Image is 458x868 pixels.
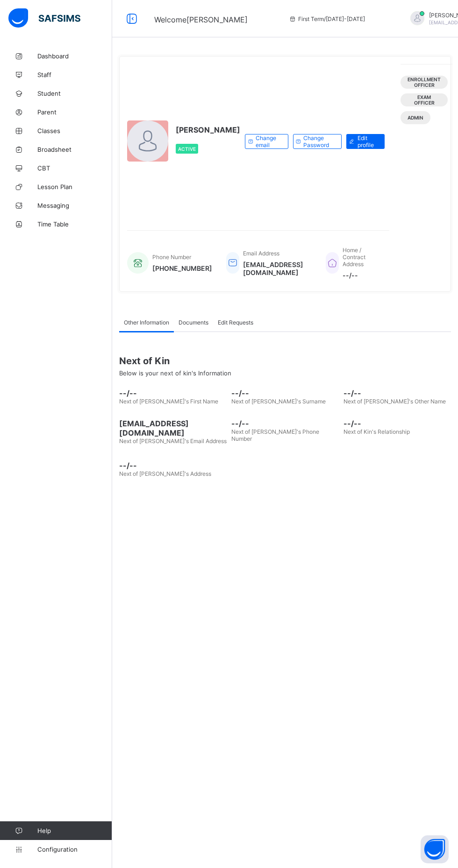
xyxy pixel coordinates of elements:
span: Student [37,90,112,97]
span: Next of [PERSON_NAME]'s Other Name [343,398,446,405]
span: Next of Kin's Relationship [343,428,410,435]
span: CBT [37,164,112,172]
span: [EMAIL_ADDRESS][DOMAIN_NAME] [243,261,312,276]
span: Parent [37,108,112,116]
span: Messaging [37,202,112,209]
span: Edit profile [358,134,378,148]
button: Open asap [421,835,449,863]
span: Help [37,827,112,834]
span: [EMAIL_ADDRESS][DOMAIN_NAME] [119,419,227,438]
span: Next of [PERSON_NAME]'s First Name [119,398,218,405]
span: Other Information [124,319,169,326]
span: --/-- [231,419,339,428]
span: Next of [PERSON_NAME]'s Phone Number [231,428,319,442]
span: --/-- [343,419,451,428]
span: session/term information [289,15,365,22]
span: Edit Requests [218,319,253,326]
span: Change Password [303,134,334,148]
span: Dashboard [37,52,112,60]
span: Next of Kin [119,355,451,367]
span: Welcome [PERSON_NAME] [154,15,248,24]
span: Phone Number [152,254,191,261]
span: Next of [PERSON_NAME]'s Email Address [119,438,227,445]
span: --/-- [119,461,227,470]
span: Next of [PERSON_NAME]'s Surname [231,398,326,405]
span: Staff [37,71,112,78]
span: --/-- [343,388,451,398]
span: [PHONE_NUMBER] [152,264,212,272]
span: Time Table [37,220,112,228]
span: Change email [256,134,281,148]
span: Next of [PERSON_NAME]'s Address [119,470,211,477]
span: Documents [179,319,208,326]
span: Admin [408,115,423,120]
img: safsims [8,8,80,28]
span: --/-- [343,271,380,279]
span: Active [178,146,196,152]
span: Home / Contract Address [343,247,365,268]
span: Enrollment Officer [408,77,441,88]
span: Broadsheet [37,146,112,153]
span: --/-- [231,388,339,398]
span: [PERSON_NAME] [176,125,240,134]
span: Lesson Plan [37,183,112,191]
span: Classes [37,127,112,134]
span: Exam Officer [408,94,441,106]
span: Below is your next of kin's Information [119,369,231,377]
span: Configuration [37,846,112,853]
span: Email Address [243,250,279,257]
span: --/-- [119,388,227,398]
